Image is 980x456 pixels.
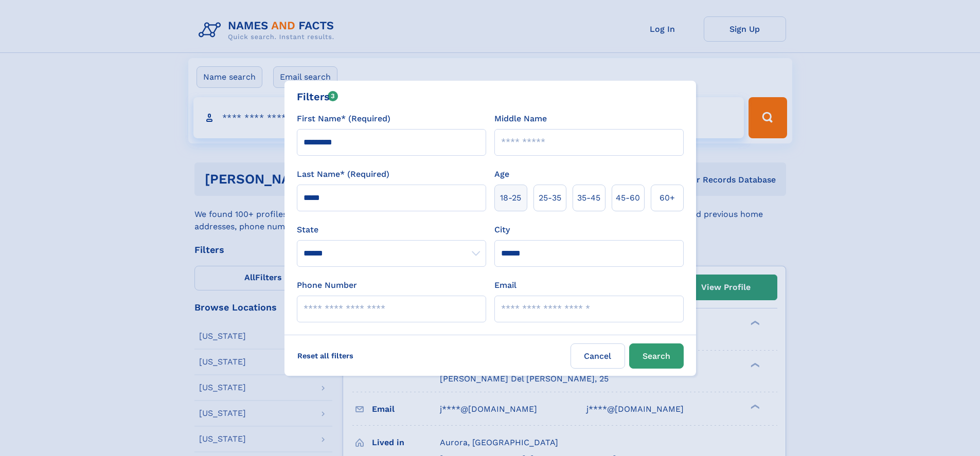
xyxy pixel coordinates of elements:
[660,192,675,204] span: 60+
[616,192,640,204] span: 45‑60
[571,343,625,369] label: Cancel
[629,343,684,369] button: Search
[297,224,486,236] label: State
[291,343,360,368] label: Reset all filters
[297,89,338,104] div: Filters
[494,224,510,236] label: City
[297,113,390,125] label: First Name* (Required)
[494,113,547,125] label: Middle Name
[539,192,561,204] span: 25‑35
[577,192,600,204] span: 35‑45
[494,168,509,180] label: Age
[494,279,516,291] label: Email
[297,279,357,291] label: Phone Number
[297,168,389,180] label: Last Name* (Required)
[500,192,521,204] span: 18‑25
